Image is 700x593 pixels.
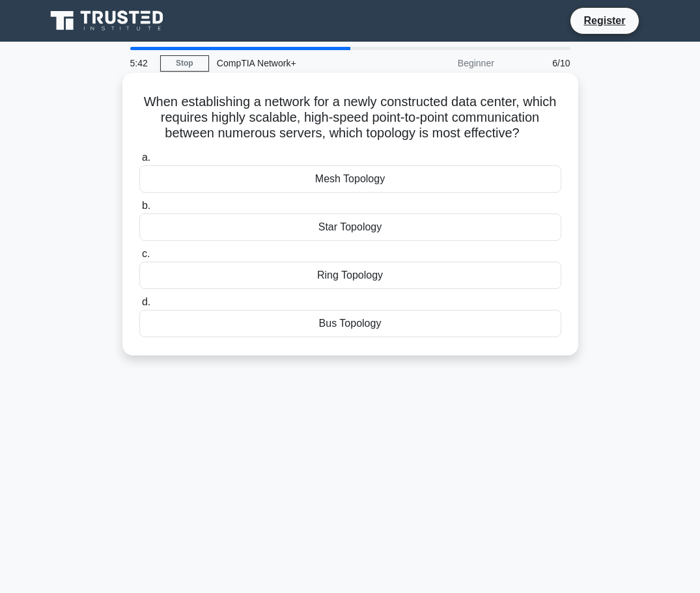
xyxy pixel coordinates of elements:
[160,55,209,72] a: Stop
[139,262,561,289] div: Ring Topology
[122,50,160,76] div: 5:42
[576,12,633,29] a: Register
[139,214,561,241] div: Star Topology
[388,50,502,76] div: Beginner
[502,50,578,76] div: 6/10
[139,310,561,337] div: Bus Topology
[142,248,150,259] span: c.
[139,165,561,193] div: Mesh Topology
[138,94,563,142] h5: When establishing a network for a newly constructed data center, which requires highly scalable, ...
[142,296,150,307] span: d.
[209,50,388,76] div: CompTIA Network+
[142,152,150,163] span: a.
[142,200,150,211] span: b.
